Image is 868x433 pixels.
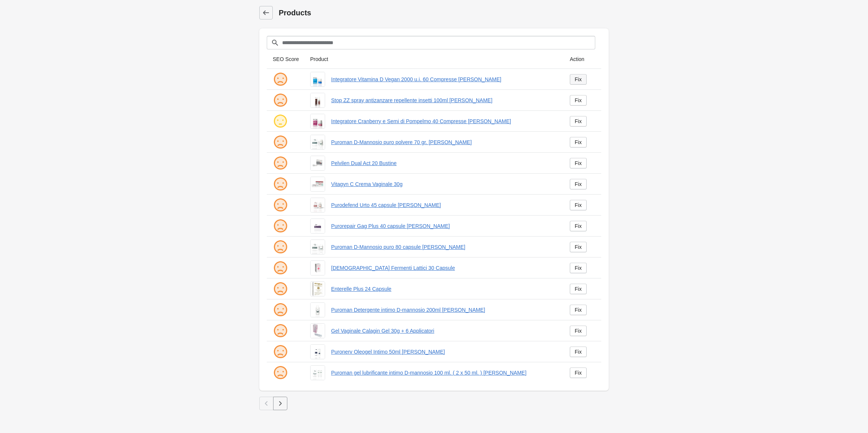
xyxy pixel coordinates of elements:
[570,74,587,85] a: Fix
[570,326,587,336] a: Fix
[575,76,582,82] div: Fix
[575,286,582,292] div: Fix
[273,219,288,234] img: sad.png
[273,260,288,275] img: sad.png
[273,365,288,380] img: sad.png
[273,93,288,108] img: sad.png
[570,137,587,147] a: Fix
[331,285,558,293] a: Enterelle Plus 24 Capsule
[331,327,558,335] a: Gel Vaginale Calagin Gel 30g + 6 Applicatori
[575,97,582,103] div: Fix
[273,198,288,213] img: sad.png
[575,181,582,187] div: Fix
[331,348,558,356] a: Puronerv Oleogel Intimo 50ml [PERSON_NAME]
[304,49,564,69] th: Product
[575,223,582,229] div: Fix
[331,159,558,167] a: Pelvilen Dual Act 20 Bustine
[331,97,558,104] a: Stop ZZ spray antizanzare repellente insetti 100ml [PERSON_NAME]
[570,158,587,168] a: Fix
[570,221,587,231] a: Fix
[331,180,558,188] a: Vitagyn C Crema Vaginale 30g
[331,138,558,146] a: Puroman D-Mannosio puro polvere 70 gr. [PERSON_NAME]
[570,242,587,252] a: Fix
[564,49,601,69] th: Action
[570,347,587,357] a: Fix
[570,368,587,378] a: Fix
[570,305,587,315] a: Fix
[267,49,304,69] th: SEO Score
[570,263,587,273] a: Fix
[575,118,582,124] div: Fix
[575,244,582,250] div: Fix
[570,95,587,106] a: Fix
[279,7,609,18] h1: Products
[575,160,582,166] div: Fix
[331,243,558,251] a: Puroman D-Mannosio puro 80 capsule [PERSON_NAME]
[570,179,587,189] a: Fix
[273,114,288,129] img: ok.png
[575,307,582,313] div: Fix
[273,344,288,359] img: sad.png
[575,202,582,208] div: Fix
[273,72,288,87] img: sad.png
[570,200,587,210] a: Fix
[273,135,288,150] img: sad.png
[273,156,288,171] img: sad.png
[273,302,288,317] img: sad.png
[331,369,558,376] a: Puroman gel lubrificante intimo D-mannosio 100 ml. ( 2 x 50 ml. ) [PERSON_NAME]
[331,306,558,314] a: Puroman Detergente intimo D-mannosio 200ml [PERSON_NAME]
[575,265,582,271] div: Fix
[273,281,288,296] img: sad.png
[570,116,587,126] a: Fix
[331,201,558,209] a: Purodefend Urto 45 capsule [PERSON_NAME]
[273,323,288,338] img: sad.png
[575,349,582,355] div: Fix
[331,76,558,83] a: Integratore Vitamina D Vegan 2000 u.i. 60 Compresse [PERSON_NAME]
[273,240,288,254] img: sad.png
[575,139,582,145] div: Fix
[331,118,558,125] a: Integratore Cranberry e Semi di Pompelmo 40 Compresse [PERSON_NAME]
[570,284,587,294] a: Fix
[575,370,582,376] div: Fix
[273,177,288,192] img: sad.png
[575,328,582,334] div: Fix
[331,264,558,272] a: [DEMOGRAPHIC_DATA] Fermenti Lattici 30 Capsule
[331,222,558,230] a: Purorepair Gag Plus 40 capsule [PERSON_NAME]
